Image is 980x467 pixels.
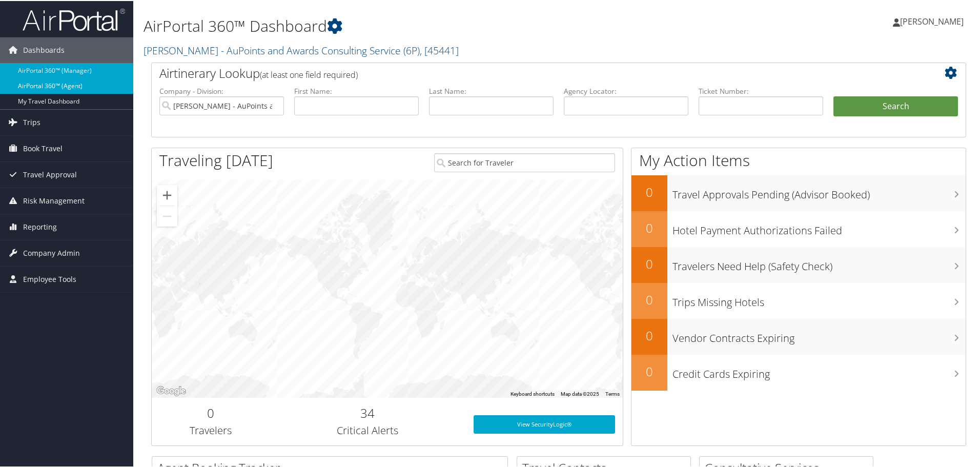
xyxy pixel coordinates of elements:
h2: 34 [277,403,458,421]
h2: 0 [631,254,667,272]
a: 0Travel Approvals Pending (Advisor Booked) [631,174,966,210]
label: Last Name: [429,85,554,95]
h2: Airtinerary Lookup [159,64,890,81]
h3: Vendor Contracts Expiring [672,325,966,344]
h2: 0 [631,290,667,308]
span: (at least one field required) [260,68,358,79]
span: Company Admin [23,239,80,265]
a: 0Credit Cards Expiring [631,354,966,390]
span: Risk Management [23,187,85,213]
span: Map data ©2025 [561,390,599,396]
a: 0Travelers Need Help (Safety Check) [631,246,966,282]
span: [PERSON_NAME] [900,15,964,26]
img: Google [154,383,188,397]
input: Search for Traveler [434,152,615,171]
a: 0Hotel Payment Authorizations Failed [631,210,966,246]
h3: Trips Missing Hotels [672,289,966,309]
span: Employee Tools [23,266,76,291]
h2: 0 [631,326,667,343]
label: Agency Locator: [564,85,688,95]
a: [PERSON_NAME] - AuPoints and Awards Consulting Service [144,43,459,56]
a: Open this area in Google Maps (opens a new window) [154,383,188,397]
span: Dashboards [23,36,65,62]
h1: My Action Items [631,149,966,170]
h2: 0 [631,218,667,236]
span: ( 6P ) [403,43,420,56]
h3: Travelers [159,422,262,437]
h3: Hotel Payment Authorizations Failed [672,217,966,237]
label: Ticket Number: [699,85,823,95]
span: Trips [23,109,40,134]
span: Book Travel [23,135,63,160]
a: Terms (opens in new tab) [605,390,620,396]
h3: Critical Alerts [277,422,458,437]
span: Travel Approval [23,161,77,187]
a: 0Trips Missing Hotels [631,282,966,318]
img: airportal-logo.png [23,7,125,31]
label: First Name: [294,85,419,95]
h1: Traveling [DATE] [159,149,273,170]
h2: 0 [159,403,262,421]
h3: Credit Cards Expiring [672,361,966,380]
h3: Travel Approvals Pending (Advisor Booked) [672,181,966,201]
h2: 0 [631,362,667,379]
a: [PERSON_NAME] [893,5,974,36]
label: Company - Division: [159,85,284,95]
button: Zoom in [157,184,177,205]
span: , [ 45441 ] [420,43,459,56]
a: View SecurityLogic® [474,414,615,433]
button: Zoom out [157,205,177,226]
h3: Travelers Need Help (Safety Check) [672,253,966,273]
a: 0Vendor Contracts Expiring [631,318,966,354]
button: Search [833,95,958,116]
h2: 0 [631,182,667,200]
h1: AirPortal 360™ Dashboard [144,14,697,36]
button: Keyboard shortcuts [511,390,555,397]
span: Reporting [23,213,57,239]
